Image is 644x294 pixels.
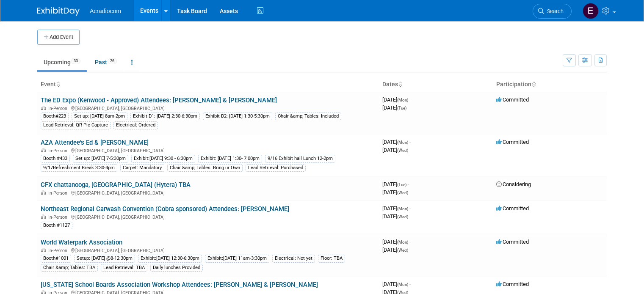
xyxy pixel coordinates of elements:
[397,248,408,253] span: (Wed)
[379,77,493,92] th: Dates
[382,189,408,195] span: [DATE]
[41,181,191,189] a: CFX chattanooga, [GEOGRAPHIC_DATA] (Hytera) TBA
[496,96,529,103] span: Committed
[41,147,376,154] div: [GEOGRAPHIC_DATA], [GEOGRAPHIC_DATA]
[150,264,203,272] div: Daily lunches Provided
[73,155,128,162] div: Set up: [DATE] 7-5:30pm
[41,213,376,220] div: [GEOGRAPHIC_DATA], [GEOGRAPHIC_DATA]
[382,239,411,245] span: [DATE]
[41,113,69,120] div: Booth#223
[48,106,70,111] span: In-Person
[130,113,200,120] div: Exhibit D1: [DATE] 2:30-6:30pm
[41,239,122,246] a: World Waterpark Association
[397,182,406,187] span: (Tue)
[41,96,277,104] a: The ED Expo (Kenwood - Approved) Attendees: [PERSON_NAME] & [PERSON_NAME]
[37,54,87,70] a: Upcoming33
[41,106,46,110] img: In-Person Event
[382,139,411,145] span: [DATE]
[496,239,529,245] span: Committed
[408,181,409,187] span: -
[531,81,536,88] a: Sort by Participation Type
[48,214,70,220] span: In-Person
[41,247,376,253] div: [GEOGRAPHIC_DATA], [GEOGRAPHIC_DATA]
[198,155,262,162] div: Exhibit: [DATE] 1:30- 7:00pm
[272,255,315,262] div: Electrical: Not yet
[101,264,147,272] div: Lead Retrieval: TBA
[41,214,46,219] img: In-Person Event
[318,255,345,262] div: Floor: TBA
[56,81,60,88] a: Sort by Event Name
[138,255,202,262] div: Exhibit:[DATE] 12:30-6:30pm
[397,148,408,153] span: (Wed)
[41,222,72,229] div: Booth #1127
[409,205,411,212] span: -
[41,190,46,195] img: In-Person Event
[397,98,408,102] span: (Mon)
[205,255,269,262] div: Exhibit:[DATE] 11am-3:30pm
[398,81,402,88] a: Sort by Start Date
[583,3,599,19] img: Elizabeth Martinez
[382,205,411,212] span: [DATE]
[41,148,46,152] img: In-Person Event
[167,164,243,172] div: Chair &amp; Tables: Bring ur Own
[496,205,529,212] span: Committed
[409,139,411,145] span: -
[48,148,70,154] span: In-Person
[48,190,70,196] span: In-Person
[48,248,70,253] span: In-Person
[397,206,408,211] span: (Mon)
[397,282,408,287] span: (Mon)
[397,190,408,195] span: (Wed)
[37,30,80,45] button: Add Event
[41,255,71,262] div: Booth#1001
[120,164,164,172] div: Carpet: Mandatory
[37,7,80,16] img: ExhibitDay
[382,213,408,220] span: [DATE]
[496,181,531,187] span: Considering
[382,281,411,287] span: [DATE]
[71,58,80,64] span: 33
[382,147,408,153] span: [DATE]
[397,140,408,145] span: (Mon)
[382,247,408,253] span: [DATE]
[382,96,411,103] span: [DATE]
[41,281,318,289] a: [US_STATE] School Boards Association Workshop Attendees: [PERSON_NAME] & [PERSON_NAME]
[265,155,335,162] div: 9/16 Exhibit hall Lunch 12-2pm
[203,113,272,120] div: Exhibit D2: [DATE] 1:30-5:30pm
[41,264,98,272] div: Chair &amp; Tables: TBA
[409,281,411,287] span: -
[496,281,529,287] span: Committed
[41,155,70,162] div: Booth #433
[41,164,117,172] div: 9/17Refreshment Break 3:30-4pm
[90,8,121,14] span: Acradiocom
[41,248,46,252] img: In-Person Event
[131,155,195,162] div: Exhibit:[DATE] 9:30 - 6:30pm
[382,104,406,111] span: [DATE]
[409,239,411,245] span: -
[275,113,341,120] div: Chair &amp; Tables: Included
[113,121,158,129] div: Electrical: Ordered
[37,77,379,92] th: Event
[496,139,529,145] span: Committed
[41,189,376,196] div: [GEOGRAPHIC_DATA], [GEOGRAPHIC_DATA]
[41,121,111,129] div: Lead Retrieval: QR Pic Capture
[533,4,572,19] a: Search
[397,214,408,219] span: (Wed)
[74,255,135,262] div: Setup: [DATE] @8-12:30pm
[409,96,411,103] span: -
[88,54,123,70] a: Past26
[41,139,149,146] a: AZA Attendee's Ed & [PERSON_NAME]
[382,181,409,187] span: [DATE]
[397,106,406,110] span: (Tue)
[108,58,117,64] span: 26
[72,113,127,120] div: Set up: [DATE] 8am-2pm
[493,77,607,92] th: Participation
[544,8,564,14] span: Search
[246,164,306,172] div: Lead Retrieval: Purchased
[41,205,289,213] a: Northeast Regional Carwash Convention (Cobra sponsored) Attendees: [PERSON_NAME]
[41,104,376,111] div: [GEOGRAPHIC_DATA], [GEOGRAPHIC_DATA]
[397,240,408,245] span: (Mon)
